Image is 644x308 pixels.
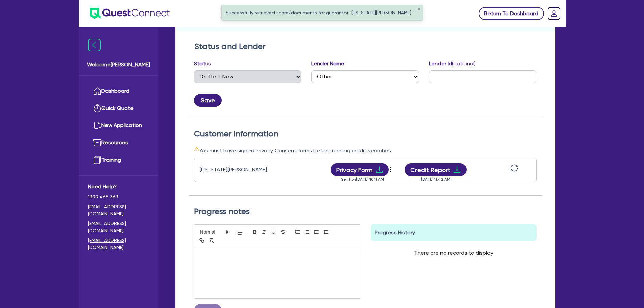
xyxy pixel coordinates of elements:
[194,146,199,152] span: warning
[429,60,476,68] label: Lender Id
[88,82,149,100] a: Dashboard
[88,151,149,169] a: Training
[387,164,394,174] span: more
[545,5,563,22] a: Dropdown toggle
[311,60,344,68] label: Lender Name
[88,183,149,191] span: Need Help?
[194,129,537,139] h2: Customer Information
[510,164,518,172] span: sync
[93,121,101,129] img: new-application
[88,193,149,200] span: 1300 465 363
[93,156,101,164] img: training
[90,8,170,19] img: quest-connect-logo-blue
[453,166,461,174] span: download
[87,61,150,69] span: Welcome [PERSON_NAME]
[88,237,149,251] a: [EMAIL_ADDRESS][DOMAIN_NAME]
[88,220,149,234] a: [EMAIL_ADDRESS][DOMAIN_NAME]
[452,60,476,67] span: (optional)
[88,134,149,151] a: Resources
[371,224,537,241] div: Progress History
[93,139,101,147] img: resources
[194,146,537,155] div: You must have signed Privacy Consent forms before running credit searches
[331,163,389,176] button: Privacy Formdownload
[88,39,101,51] img: icon-menu-close
[222,5,423,20] div: Successfully retrieved score/documents for guarantor "[US_STATE][PERSON_NAME] "
[200,166,284,174] div: [US_STATE][PERSON_NAME]
[479,7,544,20] a: Return To Dashboard
[406,241,501,265] div: There are no records to display
[417,8,420,11] button: ✕
[389,164,395,175] button: Dropdown toggle
[405,163,467,176] button: Credit Reportdownload
[194,94,222,107] button: Save
[88,117,149,134] a: New Application
[88,203,149,217] a: [EMAIL_ADDRESS][DOMAIN_NAME]
[375,166,383,174] span: download
[194,60,211,68] label: Status
[194,207,537,216] h2: Progress notes
[88,100,149,117] a: Quick Quote
[194,42,536,51] h2: Status and Lender
[508,164,520,176] button: sync
[93,104,101,112] img: quick-quote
